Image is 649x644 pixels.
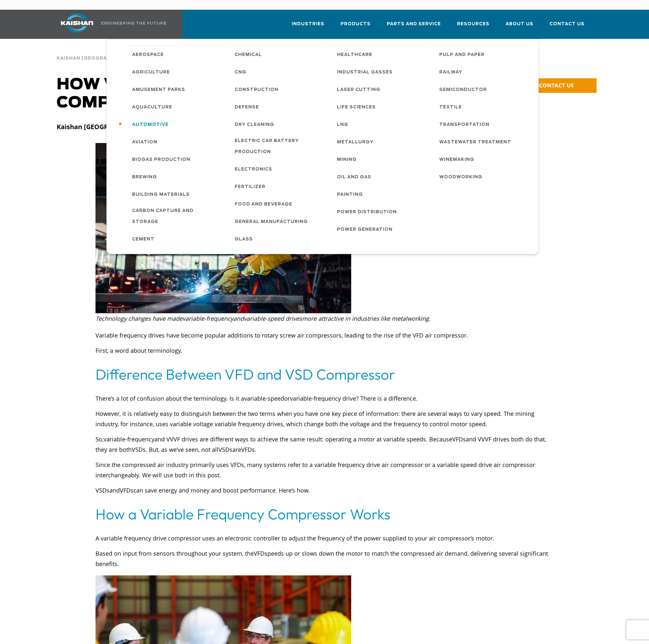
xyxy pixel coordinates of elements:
[330,185,429,203] a: Painting
[132,137,157,148] span: Aviation
[228,178,327,195] a: Fertilizer
[126,81,224,98] a: Amusement Parks
[341,20,371,28] span: Products
[341,16,371,38] a: Products
[330,98,429,116] a: Life Sciences
[228,116,327,133] a: Dry Cleaning
[126,150,224,168] a: Biogas Production
[387,16,441,38] a: Parts and Service
[433,46,531,63] a: Pulp and Paper
[539,82,574,89] span: CONTACT US
[330,81,429,98] a: Laser Cutting
[292,16,324,38] a: Industries
[550,16,585,38] a: Contact Us
[387,20,441,28] span: Parts and Service
[53,13,101,33] img: kaishan logo
[53,10,167,39] a: Kaishan USA
[439,154,474,165] span: Winemaking
[235,164,272,175] span: Electronics
[330,150,429,168] a: Mining
[433,63,531,81] a: Railway
[57,76,457,112] h1: How Variable-Frequency-Drive Air Compressors Work
[132,119,169,130] span: Automotive
[506,20,533,28] span: About Us
[337,172,371,183] span: Oil and Gas
[439,102,462,113] span: Textile
[337,137,374,148] span: Metallurgy
[126,185,224,203] a: Building Materials
[433,81,531,98] a: Semiconductor
[95,533,554,543] p: A variable frequency drive compressor uses an electronic controller to adjust the frequency of th...
[516,78,597,93] a: CONTACT US
[95,408,554,429] p: However, it is relatively easy to distinguish between the two terms when you have one key piece o...
[57,49,305,63] div: >
[95,460,554,480] p: Since the compressed air industry primarily uses VFDs, many systems refer to a variable frequency...
[104,435,154,443] span: variable-frequency
[337,67,393,78] span: Industrial Gasses
[337,84,380,95] span: Laser Cutting
[218,446,232,453] span: VSDs
[126,168,224,185] a: Brewing
[235,182,265,193] span: Fertilizer
[254,550,264,557] span: VFD
[337,154,357,165] span: Mining
[95,143,351,313] img: VSDs in metalworking
[452,435,466,443] span: VFDs
[132,154,190,165] span: Biogas Production
[228,195,327,213] a: Food and Beverage
[241,446,255,453] span: VFDs
[95,485,554,495] p: and can save energy and money and boost performance. Here’s how.
[228,63,327,81] a: CNG
[95,393,554,404] p: There’s a lot of confusion about the terminology. Is it a or ? There is a difference.
[132,446,143,453] span: VSD
[228,160,327,178] a: Electronics
[228,98,327,116] a: Defense
[228,230,327,248] a: Glass
[330,63,429,81] a: Industrial Gasses
[290,394,356,402] span: variable-frequency drive
[550,20,585,28] span: Contact Us
[132,234,154,245] span: Cement
[95,505,554,523] h2: How a Variable Frequency Compressor Works
[235,84,278,95] span: Construction
[439,67,462,78] span: Railway
[126,46,224,63] a: Aerospace
[337,224,393,235] span: Power Generation
[228,46,327,63] a: Chemical
[235,67,246,78] span: CNG
[101,22,166,25] img: Engineering the future
[126,203,224,230] a: Carbon Capture and Storage
[235,199,292,210] span: Food and Beverage
[228,81,327,98] a: Construction
[235,102,259,113] span: Defense
[330,116,429,133] a: LNG
[235,119,274,130] span: Dry Cleaning
[95,486,109,494] span: VSDs
[132,172,157,183] span: Brewing
[433,168,531,185] a: Woodworking
[235,50,262,61] span: Chemical
[132,84,185,95] span: Amusement Parks
[126,63,224,81] a: Agriculture
[95,434,554,455] p: So, and VVVF drives are different ways to achieve the same result: operating a motor at variable ...
[337,50,372,61] span: Healthcare
[57,55,139,61] a: Kaishan [GEOGRAPHIC_DATA]
[302,315,431,322] i: more attractive in industries like metalworking.
[126,116,224,133] a: Automotive
[433,150,531,168] a: Winemaking
[330,203,429,220] a: Power Distribution
[337,207,397,218] span: Power Distribution
[120,486,133,494] span: VFDs
[433,98,531,116] a: Textile
[330,46,429,63] a: Healthcare
[132,205,218,228] span: Carbon Capture and Storage
[439,84,487,95] span: Semiconductor
[439,137,511,148] span: Wastewater Treatment
[183,315,233,322] i: variable-frequency
[57,122,230,131] strong: Kaishan [GEOGRAPHIC_DATA] | [DATE]| Uncategorized
[337,102,376,113] span: Life Sciences
[457,16,489,38] a: Resources
[95,548,554,569] p: Based on input from sensors throughout your system, the speeds up or slows down the motor to matc...
[132,50,164,61] span: Aerospace
[433,133,531,150] a: Wastewater Treatment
